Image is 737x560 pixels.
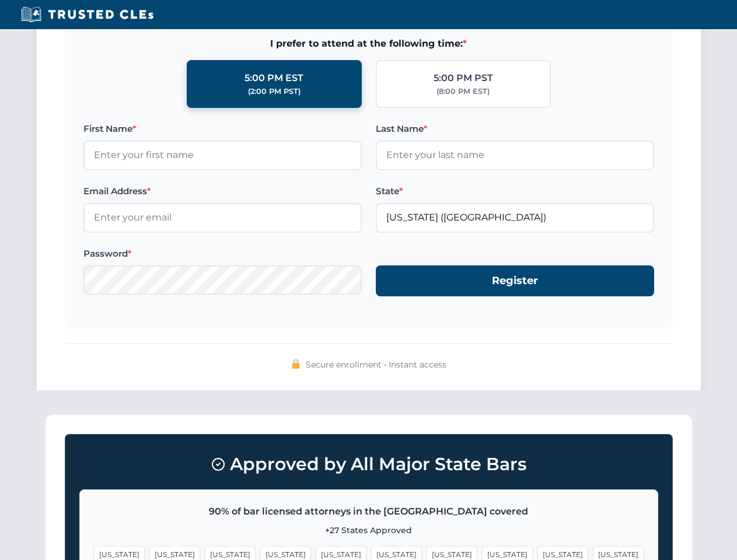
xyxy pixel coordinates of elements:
[83,247,362,261] label: Password
[83,122,362,136] label: First Name
[94,504,644,519] p: 90% of bar licensed attorneys in the [GEOGRAPHIC_DATA] covered
[376,265,654,296] button: Register
[376,184,654,198] label: State
[306,358,446,371] span: Secure enrollment • Instant access
[83,36,654,51] span: I prefer to attend at the following time:
[436,86,490,97] div: (8:00 PM EST)
[376,203,654,232] input: Florida (FL)
[94,524,644,537] p: +27 States Approved
[434,71,493,86] div: 5:00 PM PST
[83,203,362,232] input: Enter your email
[83,184,362,198] label: Email Address
[376,122,654,136] label: Last Name
[79,449,658,480] h3: Approved by All Major State Bars
[376,141,654,170] input: Enter your last name
[18,6,157,23] img: Trusted CLEs
[291,359,301,369] img: 🔒
[244,71,303,86] div: 5:00 PM EST
[248,86,301,97] div: (2:00 PM PST)
[83,141,362,170] input: Enter your first name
